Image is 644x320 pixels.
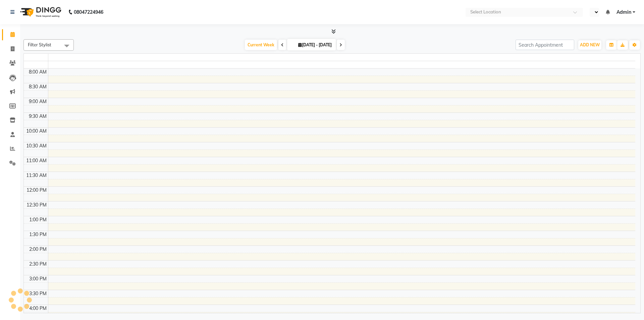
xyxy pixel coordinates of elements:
[28,68,48,76] div: 8:00 AM
[25,201,48,209] div: 12:30 PM
[28,216,48,223] div: 1:00 PM
[28,83,48,90] div: 8:30 AM
[578,40,601,50] button: ADD NEW
[25,172,48,179] div: 11:30 AM
[25,157,48,164] div: 11:00 AM
[17,3,63,21] img: logo
[616,9,631,16] span: Admin
[25,142,48,149] div: 10:30 AM
[25,128,48,135] div: 10:00 AM
[580,42,600,47] span: ADD NEW
[25,187,48,194] div: 12:00 PM
[74,3,103,21] b: 08047224946
[28,231,48,238] div: 1:30 PM
[28,98,48,105] div: 9:00 AM
[28,42,51,47] span: Filter Stylist
[245,40,277,50] span: Current Week
[28,261,48,268] div: 2:30 PM
[297,42,333,47] span: [DATE] - [DATE]
[28,290,48,297] div: 3:30 PM
[28,305,48,312] div: 4:00 PM
[470,9,501,15] div: Select Location
[28,113,48,120] div: 9:30 AM
[28,246,48,253] div: 2:00 PM
[516,40,574,50] input: Search Appointment
[28,275,48,282] div: 3:00 PM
